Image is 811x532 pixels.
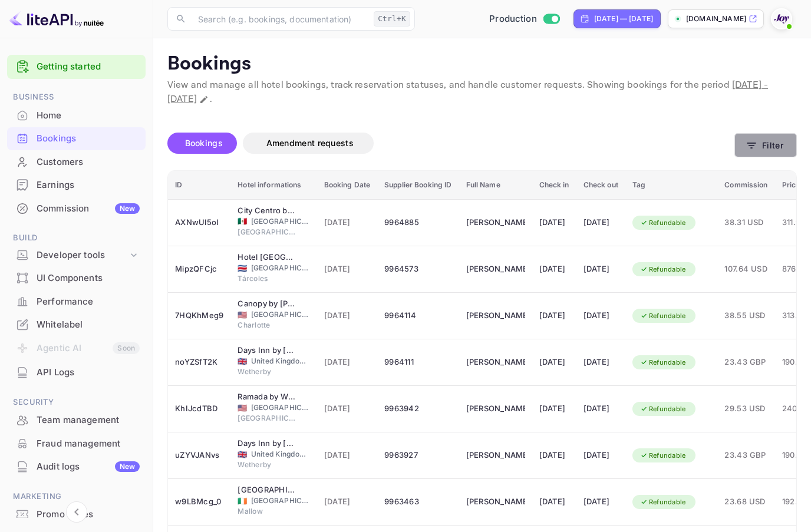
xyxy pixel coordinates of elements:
th: Full Name [459,171,532,200]
div: Whitelabel [7,313,146,336]
div: Frances Gertler [466,493,525,511]
div: Promo codes [37,508,140,521]
div: Audit logsNew [7,455,146,478]
div: New [115,461,140,472]
th: Check out [576,171,625,200]
div: Susan Potter [466,446,525,465]
span: 23.43 GBP [724,356,767,369]
span: Business [7,91,146,104]
div: Hotel Villa Caletas [238,252,296,263]
div: UI Components [37,272,140,285]
div: Bookings [7,127,146,150]
div: 9963927 [384,446,451,465]
div: 9963942 [384,399,451,418]
div: Commission [37,202,140,216]
div: [DATE] — [DATE] [594,14,653,24]
span: 23.68 USD [724,495,767,508]
div: Performance [37,295,140,309]
th: Hotel informations [230,171,317,200]
div: 9964573 [384,260,451,279]
span: Charlotte [238,320,296,331]
span: 38.31 USD [724,216,767,229]
div: MipzQFCjc [175,260,223,279]
div: City Centro by Marriott Oaxaca [238,205,296,217]
span: Bookings [185,138,223,148]
div: Nadia Zarhloul [466,260,525,279]
div: Fraud management [7,432,146,455]
div: [DATE] [583,399,618,418]
div: 7HQKhMeg9 [175,306,223,325]
a: Performance [7,290,146,312]
input: Search (e.g. bookings, documentation) [191,7,369,31]
div: Customers [7,151,146,174]
span: [GEOGRAPHIC_DATA] [238,227,296,237]
div: [DATE] [539,353,569,372]
div: AXNwUl5oI [175,213,223,232]
div: [DATE] [583,260,618,279]
div: Audit logs [37,460,140,474]
a: Whitelabel [7,313,146,335]
div: Susan Potter [466,353,525,372]
div: KhIJcdTBD [175,399,223,418]
div: UI Components [7,267,146,290]
div: Customers [37,156,140,169]
span: Mallow [238,506,296,517]
div: Refundable [632,262,694,277]
th: Check in [532,171,576,200]
div: Home [37,109,140,123]
div: Refundable [632,448,694,463]
th: Commission [717,171,774,200]
a: Home [7,104,146,126]
span: Wetherby [238,460,296,470]
span: Tárcoles [238,273,296,284]
div: [DATE] [583,353,618,372]
p: Bookings [167,52,797,76]
span: [DATE] [324,402,371,415]
a: Earnings [7,174,146,196]
span: [DATE] [324,263,371,276]
span: 29.53 USD [724,402,767,415]
div: [DATE] [539,446,569,465]
div: Days Inn by Wyndham Wetherby [238,438,296,450]
th: Tag [625,171,718,200]
div: New [115,203,140,214]
span: [GEOGRAPHIC_DATA] [251,309,310,320]
div: Fraud management [37,437,140,451]
a: Team management [7,409,146,431]
a: Customers [7,151,146,173]
th: ID [168,171,230,200]
div: Switch to Sandbox mode [484,12,564,26]
span: Marketing [7,490,146,503]
th: Supplier Booking ID [377,171,459,200]
div: 9964114 [384,306,451,325]
div: Earnings [7,174,146,197]
div: Lee Sekaquaptewa [466,399,525,418]
span: [DATE] [324,216,371,229]
div: Michael Wittorp [466,306,525,325]
p: [DOMAIN_NAME] [686,14,746,24]
div: [DATE] [539,306,569,325]
div: Refundable [632,402,694,417]
div: [DATE] [539,260,569,279]
div: 9963463 [384,493,451,511]
a: API Logs [7,361,146,383]
div: [DATE] [539,399,569,418]
div: 9964885 [384,213,451,232]
div: Refundable [632,216,694,230]
div: Hibernian Hotel & Leisure Centre [238,484,296,496]
div: Home [7,104,146,127]
img: With Joy [772,9,791,28]
div: noYZSfT2K [175,353,223,372]
div: Developer tools [7,245,146,266]
div: CommissionNew [7,197,146,220]
span: [DATE] [324,449,371,462]
span: Wetherby [238,366,296,377]
th: Booking Date [317,171,378,200]
div: Promo codes [7,503,146,526]
div: Days Inn by Wyndham Wetherby [238,345,296,356]
span: Ireland [238,497,247,505]
span: 23.43 GBP [724,449,767,462]
div: Team management [7,409,146,432]
div: [DATE] [583,493,618,511]
span: [GEOGRAPHIC_DATA] [251,263,310,273]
